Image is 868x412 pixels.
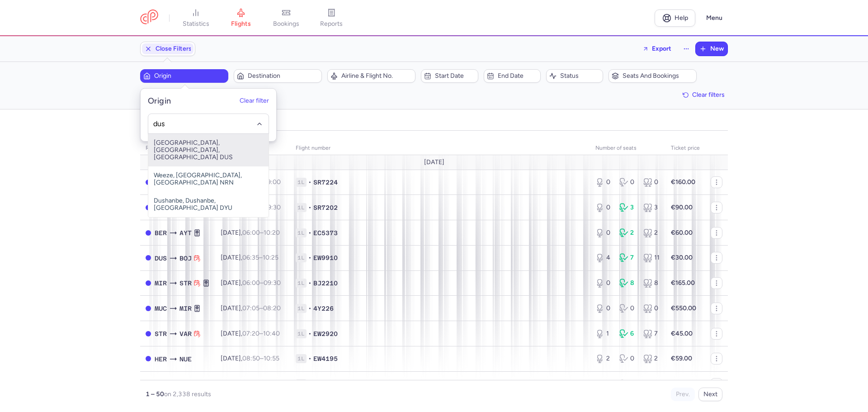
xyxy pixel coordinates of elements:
span: Origin [154,72,225,80]
strong: €45.00 [671,330,693,337]
time: 08:50 [242,355,260,362]
a: reports [309,8,354,28]
span: – [242,304,281,312]
span: Clear filters [692,91,725,98]
span: EW2920 [313,329,338,338]
span: • [308,253,311,262]
span: on 2,338 results [164,390,211,398]
span: flights [231,20,251,28]
div: 6 [619,329,636,338]
span: [DATE], [221,304,281,312]
div: 0 [643,379,660,388]
span: Airline & Flight No. [341,72,412,80]
button: Next [698,388,722,401]
span: Close Filters [156,45,192,52]
span: EW9910 [313,253,338,262]
span: BOJ [179,253,192,263]
th: Ticket price [665,142,705,155]
span: STR [179,278,192,288]
span: – [242,229,280,237]
span: – [242,254,278,261]
span: • [308,279,311,288]
div: 0 [595,203,612,212]
div: 0 [595,379,612,388]
span: • [308,304,311,313]
span: [DATE], [221,229,280,237]
div: 2 [619,228,636,237]
span: AYT [179,228,192,238]
div: 0 [595,178,612,187]
span: • [308,203,311,212]
span: Help [675,14,688,21]
button: Close Filters [141,42,195,56]
strong: €60.00 [671,229,693,237]
button: Export [637,42,677,56]
strong: 1 – 50 [146,390,164,398]
button: New [696,42,727,56]
span: bookings [273,20,299,28]
span: EC5373 [313,228,338,237]
div: 2 [595,354,612,363]
button: Clear filters [679,88,728,102]
button: Clear filter [240,98,269,105]
span: HER [155,354,167,364]
span: reports [320,20,343,28]
div: 8 [643,279,660,288]
strong: €550.00 [671,304,696,312]
div: 0 [619,178,636,187]
div: 0 [619,379,636,388]
span: Dushanbe, Dushanbe, [GEOGRAPHIC_DATA] DYU [148,192,269,217]
span: Status [560,72,600,80]
th: route [140,142,215,155]
div: 7 [619,253,636,262]
span: 1L [296,228,307,237]
strong: €59.00 [671,355,692,362]
span: 1L [296,203,307,212]
strong: €30.00 [671,254,693,261]
span: [DATE], [221,330,280,337]
span: STR [155,329,167,339]
span: BJ248 [313,379,334,388]
div: 0 [643,304,660,313]
span: • [308,379,311,388]
span: MIR [155,278,167,288]
button: Origin [140,69,228,83]
time: 07:20 [242,330,259,337]
button: Prev. [671,388,695,401]
span: MIR [179,303,192,313]
input: -searchbox [153,119,264,129]
div: 11 [643,253,660,262]
span: Start date [435,72,475,80]
span: 1L [296,178,307,187]
div: 0 [595,304,612,313]
time: 09:00 [263,178,281,186]
time: 10:55 [264,355,279,362]
span: – [242,355,279,362]
span: • [308,329,311,338]
span: Destination [248,72,319,80]
div: 0 [643,178,660,187]
span: 1L [296,354,307,363]
span: New [710,45,724,52]
button: Airline & Flight No. [327,69,415,83]
span: Weeze, [GEOGRAPHIC_DATA], [GEOGRAPHIC_DATA] NRN [148,166,269,192]
time: 09:30 [264,204,281,211]
span: MIR [155,379,167,389]
span: • [308,228,311,237]
span: BER [179,379,192,389]
time: 10:25 [263,254,278,261]
span: • [308,354,311,363]
span: statistics [183,20,209,28]
button: Status [546,69,603,83]
th: Flight number [290,142,590,155]
span: 4Y226 [313,304,334,313]
span: 1L [296,379,307,388]
span: EW4195 [313,354,338,363]
span: 1L [296,253,307,262]
div: 2 [643,354,660,363]
div: 3 [643,203,660,212]
div: 0 [595,228,612,237]
time: 06:35 [242,254,259,261]
time: 07:05 [242,304,259,312]
span: SR7224 [313,178,338,187]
